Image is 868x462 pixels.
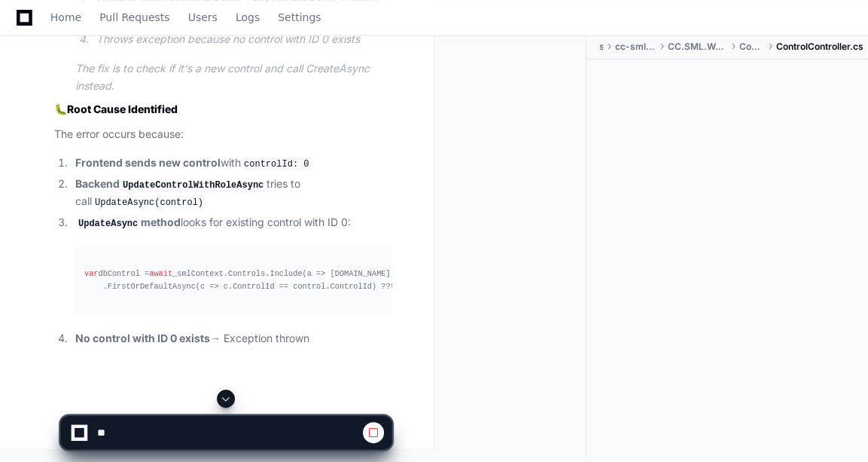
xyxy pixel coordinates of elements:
[75,177,266,190] strong: Backend
[391,282,414,291] span: throw
[99,12,169,21] span: Pull Requests
[71,176,391,211] li: tries to call
[75,332,210,344] strong: No control with ID 0 exists
[149,269,172,278] span: await
[75,216,181,228] strong: method
[50,12,81,21] span: Home
[278,12,321,21] span: Settings
[236,12,260,21] span: Logs
[120,179,266,192] code: UpdateControlWithRoleAsync
[54,102,391,117] h2: 🐛
[54,126,391,143] p: The error occurs because:
[188,12,218,21] span: Users
[84,269,98,278] span: var
[739,41,764,53] span: Controllers
[241,158,312,171] code: controlId: 0
[668,41,726,53] span: CC.SML.WebApi.Admin
[67,102,178,115] strong: Root Cause Identified
[92,196,206,210] code: UpdateAsync(control)
[71,155,391,173] li: with
[776,41,863,53] span: ControlController.cs
[75,60,391,95] p: The fix is to check if it's a new control and call CreateAsync instead.
[615,41,656,53] span: cc-sml-apps-api
[71,330,391,347] li: → Exception thrown
[71,214,391,315] li: looks for existing control with ID 0:
[75,217,141,231] code: UpdateAsync
[84,268,382,293] div: dbControl = _smlContext.Controls.Include(a => [DOMAIN_NAME]) .FirstOrDefaultAsync(c => c.ControlI...
[75,156,221,169] strong: Frontend sends new control
[598,41,603,53] span: src
[92,31,391,48] li: Throws exception because no control with ID 0 exists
